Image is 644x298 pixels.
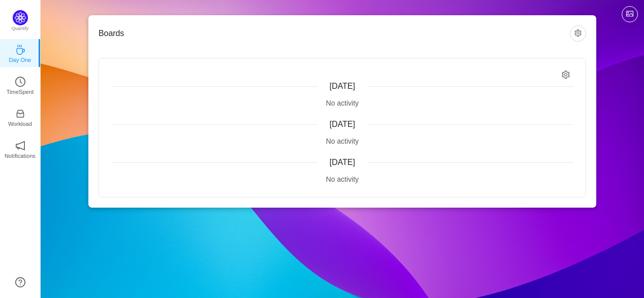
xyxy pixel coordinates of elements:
p: Quantify [12,25,29,32]
div: No activity [111,174,573,185]
i: icon: coffee [15,45,25,55]
span: [DATE] [330,158,355,167]
p: Notifications [5,151,36,160]
img: Quantify [13,10,28,25]
button: icon: setting [570,25,586,42]
button: icon: picture [622,6,638,22]
a: icon: clock-circleTimeSpent [15,80,25,90]
span: [DATE] [330,82,355,90]
a: icon: notificationNotifications [15,144,25,154]
a: icon: inboxWorkload [15,112,25,122]
p: TimeSpent [7,87,34,96]
p: Day One [9,55,31,64]
i: icon: clock-circle [15,77,25,87]
div: No activity [111,136,573,147]
a: icon: coffeeDay One [15,48,25,58]
i: icon: setting [562,71,570,79]
i: icon: notification [15,141,25,151]
i: icon: inbox [15,109,25,119]
h3: Boards [99,28,570,39]
p: Workload [8,119,32,128]
a: icon: question-circle [15,277,25,287]
div: No activity [111,98,573,109]
span: [DATE] [330,120,355,128]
